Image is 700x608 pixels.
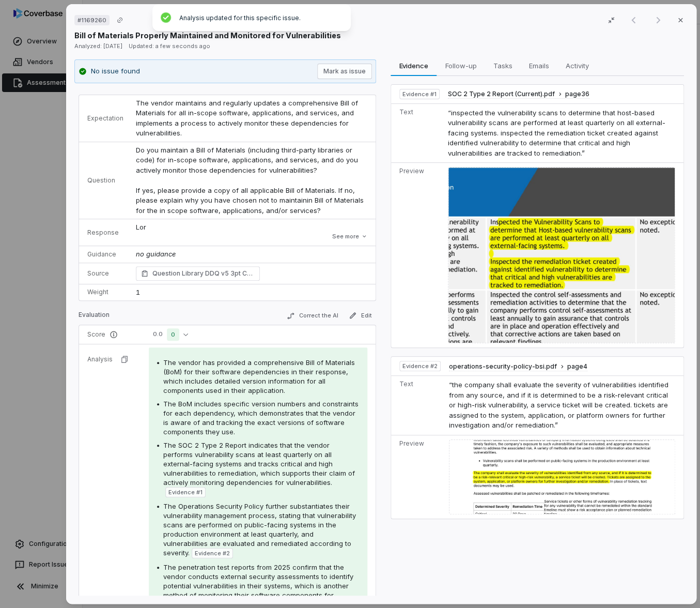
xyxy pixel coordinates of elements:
span: “the company shall evaluate the severity of vulnerabilities identified from any source, and if it... [449,381,668,429]
span: Evidence # 2 [402,362,437,370]
button: Edit [344,309,376,322]
span: The Operations Security Policy further substantiates their vulnerability management process, stat... [163,502,356,557]
p: Analysis [87,355,113,363]
p: Score [87,330,136,339]
p: Guidance [87,250,123,259]
span: Follow-up [441,59,480,72]
span: “inspected the vulnerability scans to determine that host-based vulnerability scans are performed... [448,109,665,157]
span: Updated: a few seconds ago [129,42,210,50]
td: Text [391,103,443,163]
td: Text [391,376,444,435]
span: Emails [524,59,553,72]
span: The vendor maintains and regularly updates a comprehensive Bill of Materials for all in-scope sof... [136,99,360,138]
p: Expectation [87,114,123,123]
span: Do you maintain a Bill of Materials (including third-party libraries or code) for in-scope softwa... [136,146,366,215]
span: # 1169260 [77,16,106,24]
span: 1 [136,288,140,296]
td: Preview [391,163,443,348]
p: Weight [87,288,123,296]
button: Mark as issue [317,64,371,79]
button: Copy link [111,11,129,29]
span: Analysis updated for this specific issue. [179,14,301,22]
img: fb58acae41eb4c2299ae3f35f4eedef8_original.jpg_w1200.jpg [448,167,675,343]
span: Evidence # 2 [195,549,230,557]
button: 0.00 [149,328,192,341]
img: 0c426aabc6c845d2b2b7323bc3f1e7d4_original.jpg_w1200.jpg [449,439,675,514]
span: The BoM includes specific version numbers and constraints for each dependency, which demonstrates... [163,400,359,436]
button: operations-security-policy-bsi.pdfpage4 [449,362,587,371]
span: page 36 [565,90,589,98]
p: Evaluation [79,311,110,323]
p: Question [87,176,123,185]
p: No issue found [91,66,140,77]
span: operations-security-policy-bsi.pdf [449,362,557,371]
span: The vendor has provided a comprehensive Bill of Materials (BoM) for their software dependencies i... [163,358,355,394]
p: Bill of Materials Properly Maintained and Monitored for Vulnerabilities [74,30,341,41]
span: Activity [561,59,593,72]
button: SOC 2 Type 2 Report (Current).pdfpage36 [448,90,589,99]
span: Analyzed: [DATE] [74,42,122,50]
button: See more [329,227,370,246]
span: Tasks [489,59,516,72]
span: no guidance [136,250,176,258]
span: Evidence [395,59,432,72]
p: Source [87,269,123,278]
span: The SOC 2 Type 2 Report indicates that the vendor performs vulnerability scans at least quarterly... [163,441,355,487]
span: 0 [167,328,179,341]
span: page 4 [567,362,587,371]
button: Correct the AI [282,310,342,322]
td: Preview [391,435,444,519]
span: SOC 2 Type 2 Report (Current).pdf [448,90,555,98]
p: Response [87,229,123,237]
span: Evidence # 1 [402,90,436,98]
span: Question Library DDQ v5 3pt Control Set Software Supply Chain [152,268,255,279]
span: Evidence # 1 [168,488,203,496]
